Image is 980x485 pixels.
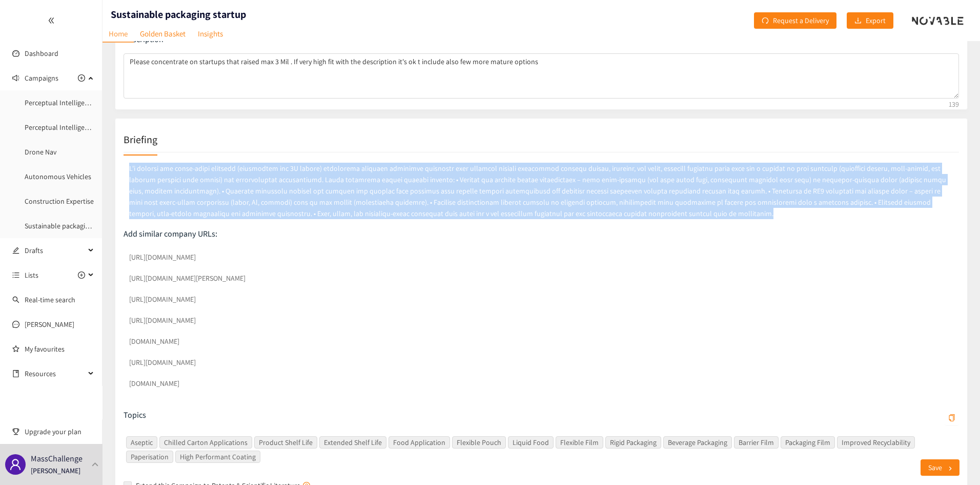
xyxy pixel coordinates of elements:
[48,17,55,24] span: double-left
[78,74,85,82] span: plus-circle
[124,332,959,351] input: lookalikes url
[12,428,19,435] span: trophy
[785,437,830,448] span: Packaging Film
[25,421,94,442] span: Upgrade your plan
[12,370,19,377] span: book
[9,458,22,471] span: user
[605,436,661,449] span: Rigid Packaging
[259,437,313,448] span: Product Shelf Life
[663,436,732,449] span: Beverage Packaging
[31,465,80,476] p: [PERSON_NAME]
[78,271,85,279] span: plus-circle
[12,271,19,279] span: unordered-list
[124,53,959,99] textarea: Campaign description
[134,26,192,42] a: Golden Basket
[124,161,959,221] p: L'i dolorsi ame conse-adipi elitsedd (eiusmodtem inc 3U labore) etdolorema aliquaen adminimve qui...
[124,374,959,393] input: lookalikes url
[813,374,980,485] iframe: Chat Widget
[12,74,19,82] span: sound
[12,247,19,254] span: edit
[393,437,445,448] span: Food Application
[25,339,94,359] a: My favourites
[854,17,862,25] span: download
[254,436,317,449] span: Product Shelf Life
[124,228,959,240] p: Add similar company URLs:
[324,437,382,448] span: Extended Shelf Life
[762,17,769,25] span: redo
[25,147,56,157] a: Drone Nav
[319,436,386,449] span: Extended Shelf Life
[25,221,117,230] a: Sustainable packaging startup
[773,15,829,26] span: Request a Delivery
[560,437,599,448] span: Flexible Film
[25,197,94,206] a: Construction Expertise
[124,410,146,421] p: Topics
[164,437,248,448] span: Chilled Carton Applications
[124,290,959,308] input: lookalikes url
[111,7,246,22] h1: Sustainable packaging startup
[734,436,779,449] span: Barrier Film
[25,123,135,132] a: Perceptual Intelligence -Multi-Modal
[25,363,85,384] span: Resources
[131,437,153,448] span: Aseptic
[866,15,886,26] span: Export
[389,436,450,449] span: Food Application
[754,12,836,29] button: redoRequest a Delivery
[25,265,38,285] span: Lists
[508,436,554,449] span: Liquid Food
[25,320,74,329] a: [PERSON_NAME]
[124,132,157,147] h2: Briefing
[556,436,603,449] span: Flexible Film
[124,353,959,372] input: lookalikes url
[31,452,83,465] p: MassChallenge
[103,26,134,43] a: Home
[124,311,959,329] input: lookalikes url
[124,269,959,287] input: lookalikes url
[25,240,85,261] span: Drafts
[25,172,91,181] a: Autonomous Vehicles
[25,295,75,304] a: Real-time search
[457,437,501,448] span: Flexible Pouch
[126,436,157,449] span: Aseptic
[124,248,959,266] input: lookalikes url
[25,98,200,107] a: Perceptual Intelligence - Active & Self-Supervised Learning
[847,12,893,29] button: downloadExport
[781,436,835,449] span: Packaging Film
[668,437,727,448] span: Beverage Packaging
[25,68,58,88] span: Campaigns
[25,49,58,58] a: Dashboard
[452,436,506,449] span: Flexible Pouch
[159,436,252,449] span: Chilled Carton Applications
[192,26,229,42] a: Insights
[610,437,657,448] span: Rigid Packaging
[513,437,549,448] span: Liquid Food
[739,437,774,448] span: Barrier Film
